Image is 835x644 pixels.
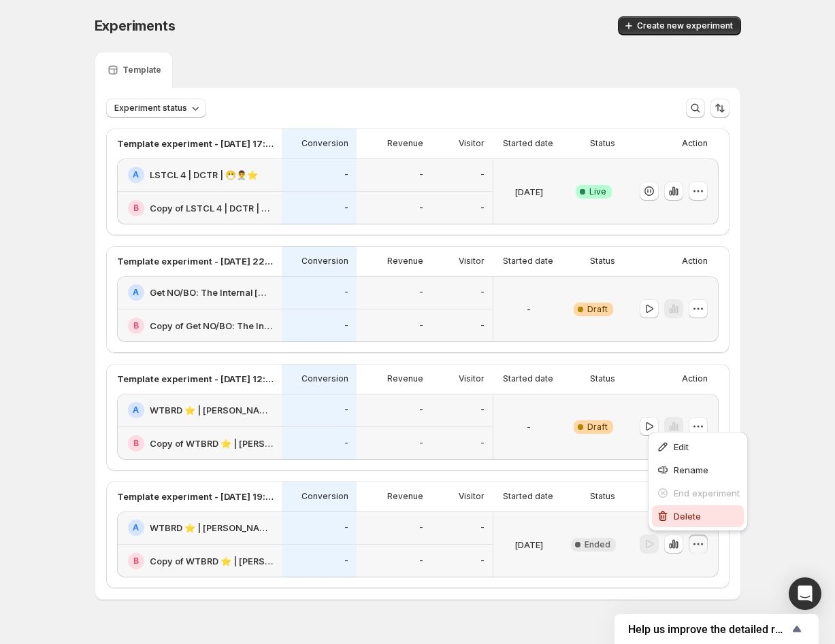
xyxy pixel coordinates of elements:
[150,554,274,568] h2: Copy of WTBRD ⭐️ | [PERSON_NAME]
[106,99,206,118] button: Experiment status
[419,320,423,331] p: -
[652,505,744,527] button: Delete
[133,320,139,331] h2: B
[652,482,744,504] button: End experiment
[587,304,608,315] span: Draft
[459,373,485,384] p: Visitor
[628,623,789,636] span: Help us improve the detailed report for A/B campaigns
[387,138,423,149] p: Revenue
[480,556,485,566] p: -
[682,256,708,267] p: Action
[789,577,821,610] div: Open Intercom Messenger
[133,169,139,180] h2: A
[133,203,139,214] h2: B
[117,137,274,150] p: Template experiment - [DATE] 17:03:05
[419,522,423,533] p: -
[637,20,733,31] span: Create new experiment
[344,438,348,449] p: -
[301,491,348,502] p: Conversion
[150,168,258,182] h2: LSTCL 4 | DCTR | 😷👨‍⚕️⭐️
[387,373,423,384] p: Revenue
[480,203,485,214] p: -
[344,287,348,298] p: -
[589,186,606,197] span: Live
[674,441,689,452] span: Edit
[585,539,610,550] span: Ended
[95,18,176,34] span: Experiments
[514,185,543,199] p: [DATE]
[674,464,708,475] span: Rename
[114,103,187,114] span: Experiment status
[527,303,531,316] p: -
[682,138,708,149] p: Action
[133,287,139,298] h2: A
[682,373,708,384] p: Action
[618,16,741,35] button: Create new experiment
[419,169,423,180] p: -
[628,621,805,637] button: Show survey - Help us improve the detailed report for A/B campaigns
[590,491,615,502] p: Status
[122,65,161,75] p: Template
[480,438,485,449] p: -
[480,169,485,180] p: -
[652,459,744,481] button: Rename
[590,138,615,149] p: Status
[459,138,485,149] p: Visitor
[133,522,139,533] h2: A
[301,373,348,384] p: Conversion
[301,256,348,267] p: Conversion
[117,372,274,386] p: Template experiment - [DATE] 12:13:37
[503,491,553,502] p: Started date
[419,203,423,214] p: -
[150,319,274,333] h2: Copy of Get NO/BO: The Internal [MEDICAL_DATA] Solution Recommended by Doctors
[301,138,348,149] p: Conversion
[480,522,485,533] p: -
[133,405,139,416] h2: A
[503,138,553,149] p: Started date
[419,405,423,416] p: -
[503,373,553,384] p: Started date
[587,422,608,433] span: Draft
[344,405,348,416] p: -
[150,521,274,535] h2: WTBRD ⭐️ | [PERSON_NAME]
[419,438,423,449] p: -
[344,522,348,533] p: -
[710,99,730,118] button: Sort the results
[344,320,348,331] p: -
[674,511,701,522] span: Delete
[150,437,274,450] h2: Copy of WTBRD ⭐️ | [PERSON_NAME]
[459,491,485,502] p: Visitor
[117,490,274,503] p: Template experiment - [DATE] 19:42:47
[419,556,423,566] p: -
[674,488,740,498] span: End experiment
[387,491,423,502] p: Revenue
[527,420,531,434] p: -
[344,203,348,214] p: -
[419,287,423,298] p: -
[344,169,348,180] p: -
[117,254,274,268] p: Template experiment - [DATE] 22:49:47
[503,256,553,267] p: Started date
[590,256,615,267] p: Status
[133,556,139,566] h2: B
[133,438,139,449] h2: B
[387,256,423,267] p: Revenue
[514,538,543,552] p: [DATE]
[480,320,485,331] p: -
[590,373,615,384] p: Status
[480,405,485,416] p: -
[344,556,348,566] p: -
[480,287,485,298] p: -
[652,436,744,458] button: Edit
[150,286,274,299] h2: Get NO/BO: The Internal [MEDICAL_DATA] Solution Recommended by Doctors
[150,403,274,417] h2: WTBRD ⭐️ | [PERSON_NAME]
[459,256,485,267] p: Visitor
[150,201,274,215] h2: Copy of LSTCL 4 | DCTR | 😷👨‍⚕️⭐️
